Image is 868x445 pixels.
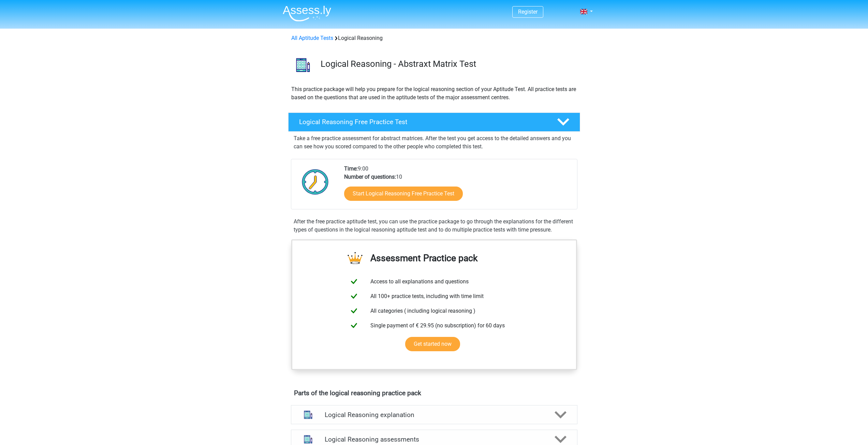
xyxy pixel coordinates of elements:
[299,118,546,126] h4: Logical Reasoning Free Practice Test
[289,34,580,42] div: Logical Reasoning
[344,187,463,201] a: Start Logical Reasoning Free Practice Test
[325,435,544,443] h4: Logical Reasoning assessments
[283,5,331,21] img: Assessly
[405,337,460,351] a: Get started now
[291,218,577,234] div: After the free practice aptitude test, you can use the practice package to go through the explana...
[291,35,333,41] a: All Aptitude Tests
[321,59,575,69] h3: Logical Reasoning - Abstraxt Matrix Test
[339,165,577,209] div: 9:00 10
[294,389,574,397] h4: Parts of the logical reasoning practice pack
[291,85,577,102] p: This practice package will help you prepare for the logical reasoning section of your Aptitude Te...
[518,9,538,15] a: Register
[298,165,333,199] img: Clock
[299,406,317,424] img: logical reasoning explanations
[288,405,580,424] a: explanations Logical Reasoning explanation
[325,411,544,419] h4: Logical Reasoning explanation
[294,134,575,151] p: Take a free practice assessment for abstract matrices. After the test you get access to the detai...
[285,113,583,132] a: Logical Reasoning Free Practice Test
[289,50,318,79] img: logical reasoning
[344,174,396,180] b: Number of questions:
[344,165,358,172] b: Time:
